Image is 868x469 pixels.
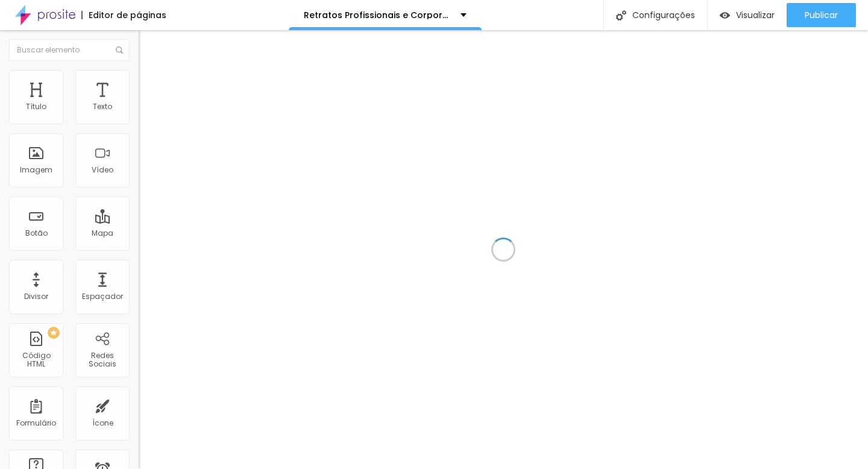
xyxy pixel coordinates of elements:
div: Imagem [20,166,52,174]
p: Retratos Profissionais e Corporativos no [GEOGRAPHIC_DATA] | [PERSON_NAME] [304,11,451,19]
input: Buscar elemento [9,39,130,61]
div: Editor de páginas [81,11,166,19]
div: Ícone [92,419,113,427]
div: Vídeo [92,166,113,174]
button: Publicar [787,3,856,27]
img: Icone [116,46,123,54]
div: Divisor [24,292,48,301]
div: Formulário [16,419,56,427]
div: Texto [93,102,112,111]
span: Publicar [805,10,838,20]
span: Visualizar [736,10,775,20]
div: Botão [25,229,48,238]
div: Espaçador [82,292,123,301]
div: Código HTML [12,351,60,369]
div: Mapa [92,229,113,238]
div: Redes Sociais [78,351,126,369]
img: view-1.svg [720,10,730,20]
img: Icone [616,10,626,20]
button: Visualizar [708,3,787,27]
div: Título [26,102,46,111]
